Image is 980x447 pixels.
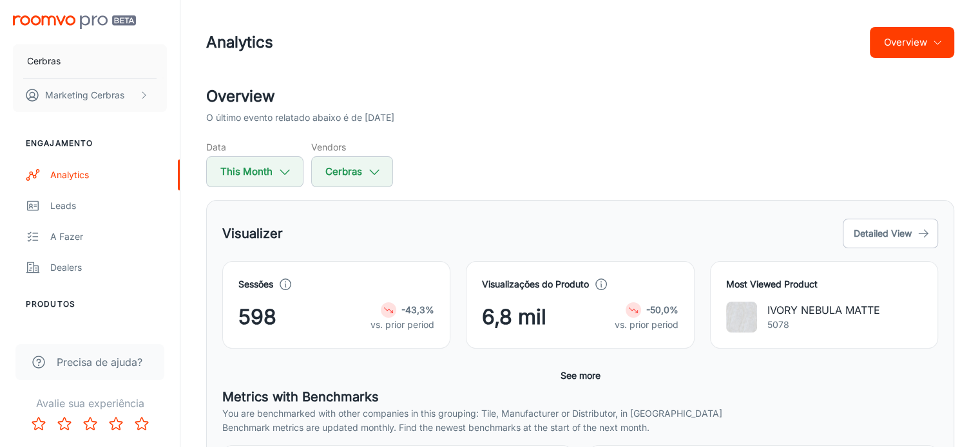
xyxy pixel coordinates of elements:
[767,318,880,332] p: 5078
[726,302,757,333] img: IVORY NEBULA MATTE
[767,302,880,318] p: IVORY NEBULA MATTE
[50,199,167,213] div: Leads
[50,329,167,343] div: Meus Produtos
[482,302,546,333] span: 6,8 mil
[311,156,393,187] button: Cerbras
[206,140,303,154] h5: Data
[13,15,136,29] img: Roomvo PRO Beta
[311,140,393,154] h5: Vendors
[206,156,303,187] button: This Month
[13,78,167,112] button: Marketing Cerbras
[13,44,167,78] button: Cerbras
[206,85,954,108] h2: Overview
[103,411,129,437] button: Rate 4 star
[222,406,938,421] p: You are benchmarked with other companies in this grouping: Tile, Manufacturer or Distributor, in ...
[50,260,167,275] div: Dealers
[45,88,124,102] p: Marketing Cerbras
[238,302,276,333] span: 598
[26,411,52,437] button: Rate 1 star
[555,364,606,387] button: See more
[50,230,167,244] div: A fazer
[129,411,155,437] button: Rate 5 star
[222,421,938,435] p: Benchmark metrics are updated monthly. Find the newest benchmarks at the start of the next month.
[27,54,61,68] p: Cerbras
[646,304,678,315] strong: -50,0%
[222,387,938,406] h5: Metrics with Benchmarks
[77,411,103,437] button: Rate 3 star
[10,396,169,411] p: Avalie sua experiência
[52,411,77,437] button: Rate 2 star
[726,277,922,291] h4: Most Viewed Product
[57,354,142,370] span: Precisa de ajuda?
[401,304,434,315] strong: -43,3%
[238,277,273,291] h4: Sessões
[482,277,589,291] h4: Visualizações do Produto
[222,224,283,243] h5: Visualizer
[843,219,938,248] button: Detailed View
[206,31,273,54] h1: Analytics
[870,27,954,58] button: Overview
[206,111,394,125] p: O último evento relatado abaixo é de [DATE]
[50,168,167,182] div: Analytics
[615,318,678,332] p: vs. prior period
[370,318,434,332] p: vs. prior period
